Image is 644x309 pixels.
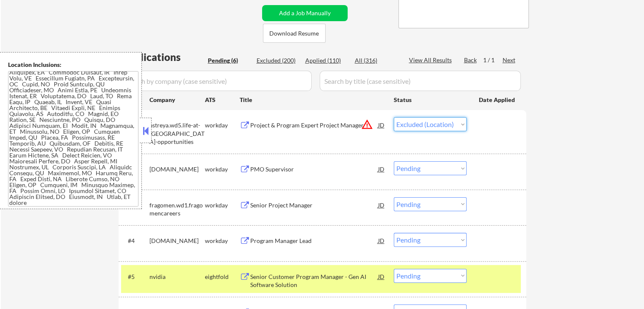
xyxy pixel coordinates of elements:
[205,201,240,210] div: workday
[503,56,516,64] div: Next
[149,165,205,174] div: [DOMAIN_NAME]
[8,61,138,69] div: Location Inclusions:
[483,56,503,64] div: 1 / 1
[205,121,240,130] div: workday
[250,121,378,130] div: Project & Program Expert Project Manager
[149,237,205,245] div: [DOMAIN_NAME]
[464,56,478,64] div: Back
[377,117,386,132] div: JD
[263,24,326,43] button: Download Resume
[149,96,205,104] div: Company
[257,56,299,65] div: Excluded (200)
[377,197,386,212] div: JD
[121,71,312,91] input: Search by company (case sensitive)
[205,237,240,245] div: workday
[377,269,386,284] div: JD
[250,237,378,245] div: Program Manager Lead
[394,92,467,107] div: Status
[205,165,240,174] div: workday
[320,71,521,91] input: Search by title (case sensitive)
[205,273,240,281] div: eightfold
[208,56,250,65] div: Pending (6)
[377,161,386,177] div: JD
[377,233,386,248] div: JD
[250,273,378,289] div: Senior Customer Program Manager - Gen AI Software Solution
[128,273,143,281] div: #5
[149,201,205,218] div: fragomen.wd1.fragomencareers
[250,201,378,210] div: Senior Project Manager
[205,96,240,104] div: ATS
[149,273,205,281] div: nvidia
[305,56,348,65] div: Applied (110)
[479,96,516,104] div: Date Applied
[128,237,143,245] div: #4
[361,119,373,130] button: warning_amber
[355,56,397,65] div: All (316)
[149,121,205,146] div: astreya.wd5.life-at-[GEOGRAPHIC_DATA]-opportunities
[262,5,348,21] button: Add a Job Manually
[250,165,378,174] div: PMO Supervisor
[240,96,386,104] div: Title
[409,56,454,64] div: View All Results
[121,52,205,62] div: Applications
